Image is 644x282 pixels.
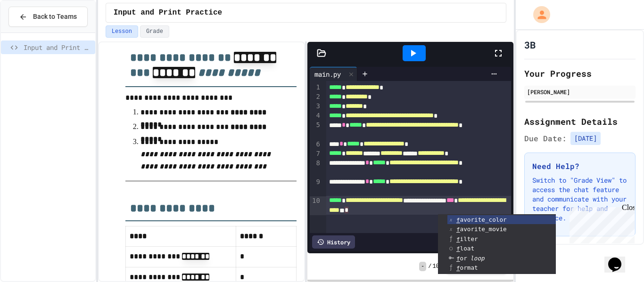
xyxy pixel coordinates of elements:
[310,121,322,139] div: 5
[570,132,601,145] span: [DATE]
[106,25,138,38] button: Lesson
[310,177,322,196] div: 9
[532,161,627,172] h3: Need Help?
[428,263,431,270] span: /
[456,226,460,233] span: f
[523,4,553,25] div: My Account
[310,140,322,149] div: 6
[312,235,355,249] div: History
[24,42,91,52] span: Input and Print Practice
[33,12,77,22] span: Back to Teams
[438,214,556,274] ul: Completions
[310,149,322,159] div: 7
[524,67,636,80] h2: Your Progress
[140,25,169,38] button: Grade
[456,226,507,233] span: avorite_movie
[310,69,346,79] div: main.py
[432,263,439,270] span: 10
[524,115,636,128] h2: Assignment Details
[527,88,633,96] div: [PERSON_NAME]
[456,217,460,224] span: f
[604,244,635,273] iframe: chat widget
[419,262,426,271] span: -
[114,7,222,18] span: Input and Print Practice
[310,102,322,111] div: 3
[310,159,322,177] div: 8
[532,176,627,223] p: Switch to "Grade View" to access the chat feature and communicate with your teacher for help and ...
[456,216,507,223] span: avorite_color
[566,203,635,243] iframe: chat widget
[310,92,322,102] div: 2
[524,38,536,51] h1: 3B
[524,133,567,144] span: Due Date:
[310,111,322,121] div: 4
[310,67,357,81] div: main.py
[310,83,322,92] div: 1
[8,7,88,27] button: Back to Teams
[4,4,65,60] div: Chat with us now!Close
[310,196,322,215] div: 10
